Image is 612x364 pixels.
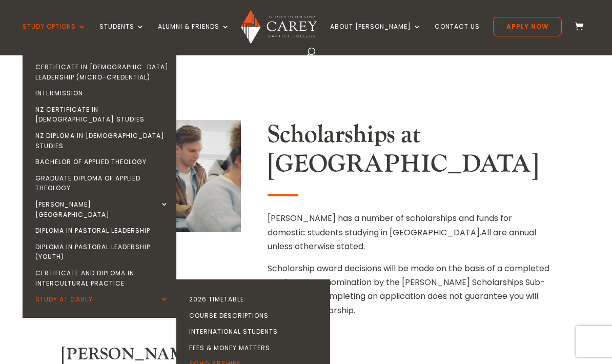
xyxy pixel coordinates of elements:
a: Intermission [25,85,179,102]
a: Apply Now [493,17,562,36]
a: Diploma in Pastoral Leadership (Youth) [25,239,179,265]
span: scholarships and funds for domestic students studying in [GEOGRAPHIC_DATA]. [268,212,512,238]
a: NZ Diploma in [DEMOGRAPHIC_DATA] Studies [25,128,179,154]
h2: Scholarships at [GEOGRAPHIC_DATA] [268,120,550,184]
a: Contact Us [435,23,480,47]
a: [PERSON_NAME][GEOGRAPHIC_DATA] [25,196,179,223]
a: Graduate Diploma of Applied Theology [25,170,179,196]
span: [PERSON_NAME] has [268,212,354,224]
a: Fees & Money Matters [179,340,333,356]
a: Certificate in [DEMOGRAPHIC_DATA] Leadership (Micro-credential) [25,59,179,85]
a: Course Descriptions [179,308,333,324]
span: a number of [354,212,404,224]
a: NZ Certificate in [DEMOGRAPHIC_DATA] Studies [25,102,179,128]
a: Students [99,23,145,47]
p: All are annual unless otherwise stated. [268,211,550,261]
a: Bachelor of Applied Theology [25,154,179,170]
a: Certificate and Diploma in Intercultural Practice [25,265,179,291]
a: About [PERSON_NAME] [330,23,421,47]
a: Diploma in Pastoral Leadership [25,223,179,239]
p: Scholarship award decisions will be made on the basis of a completed application or nomination by... [268,261,550,317]
a: Alumni & Friends [158,23,230,47]
a: 2026 Timetable [179,291,333,308]
a: Study at Carey [25,291,179,308]
a: Study Options [23,23,86,47]
img: Carey Baptist College [241,10,316,44]
a: International Students [179,323,333,340]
